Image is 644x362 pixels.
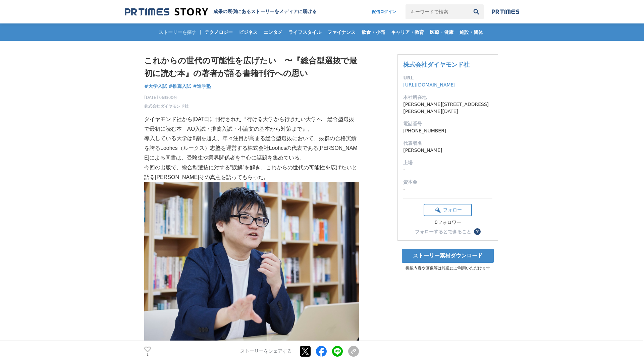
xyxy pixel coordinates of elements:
dt: 代表者名 [403,140,492,147]
dt: 電話番号 [403,120,492,127]
a: 配信ログイン [365,4,403,19]
a: ファイナンス [325,23,358,41]
button: 検索 [469,4,484,19]
span: ビジネス [236,29,260,35]
span: [DATE] 06時00分 [144,95,189,101]
span: #進学塾 [193,83,211,89]
dt: 上場 [403,159,492,166]
a: ビジネス [236,23,260,41]
span: キャリア・教育 [388,29,427,35]
a: ライフスタイル [286,23,324,41]
dt: 本社所在地 [403,94,492,101]
span: 飲食・小売 [359,29,388,35]
dt: 資本金 [403,179,492,186]
p: 1 [144,353,151,356]
dd: [PERSON_NAME][STREET_ADDRESS][PERSON_NAME][DATE] [403,101,492,115]
a: テクノロジー [202,23,235,41]
span: エンタメ [261,29,285,35]
a: ストーリー素材ダウンロード [402,249,494,263]
a: 医療・健康 [427,23,456,41]
img: prtimes [492,9,519,14]
a: キャリア・教育 [388,23,427,41]
span: ファイナンス [325,29,358,35]
a: #大学入試 [144,83,167,90]
dd: [PERSON_NAME] [403,147,492,154]
p: 導入している大学は8割を超え、年々注目が高まる総合型選抜において、抜群の合格実績を誇るLoohcs（ルークス）志塾を運営する株式会社Loohcsの代表である[PERSON_NAME]による同書は... [144,134,359,163]
button: ？ [474,228,481,235]
a: 株式会社ダイヤモンド社 [144,103,189,109]
dd: - [403,166,492,173]
dd: [PHONE_NUMBER] [403,127,492,134]
dt: URL [403,74,492,81]
span: 医療・健康 [427,29,456,35]
span: #推薦入試 [169,83,192,89]
a: #進学塾 [193,83,211,90]
input: キーワードで検索 [406,4,469,19]
h1: これからの世代の可能性を広げたい 〜『総合型選抜で最初に読む本』の著者が語る書籍刊⾏への思い [144,54,359,80]
p: ダイヤモンド社から[DATE]に刊行された『行ける大学から行きたい大学へ 総合型選抜で最初に読む本 AO入試・推薦入試・小論文の基本から対策まで』。 [144,115,359,134]
img: thumbnail_a1e42290-8c5b-11f0-9be3-074a6b9b5375.jpg [144,182,359,341]
span: ？ [475,229,480,234]
p: 今回の出版で、総合型選抜に対する“誤解”を解き、これからの世代の可能性を広げたいと語る[PERSON_NAME]その真意を語ってもらった。 [144,163,359,182]
div: 0フォロワー [424,220,472,226]
a: 株式会社ダイヤモンド社 [403,61,470,68]
h2: 成果の裏側にあるストーリーをメディアに届ける [213,9,317,15]
a: エンタメ [261,23,285,41]
dd: - [403,186,492,193]
p: 掲載内容や画像等は報道にご利用いただけます [397,265,498,271]
span: 施設・団体 [457,29,486,35]
a: 施設・団体 [457,23,486,41]
div: フォローするとできること [415,229,471,234]
p: ストーリーをシェアする [240,349,292,355]
a: [URL][DOMAIN_NAME] [403,82,455,87]
span: テクノロジー [202,29,235,35]
a: 成果の裏側にあるストーリーをメディアに届ける 成果の裏側にあるストーリーをメディアに届ける [125,7,317,16]
a: #推薦入試 [169,83,192,90]
button: フォロー [424,204,472,216]
a: 飲食・小売 [359,23,388,41]
img: 成果の裏側にあるストーリーをメディアに届ける [125,7,208,16]
span: #大学入試 [144,83,167,89]
span: ライフスタイル [286,29,324,35]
